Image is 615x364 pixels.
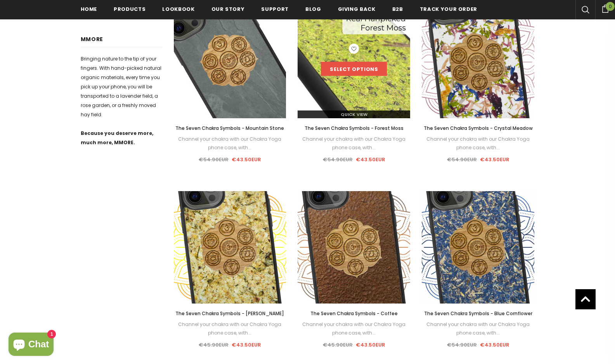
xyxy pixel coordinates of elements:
[174,320,286,337] div: Channel your chakra with our Chakra Yoga phone case, with...
[298,320,410,337] div: Channel your chakra with our Chakra Yoga phone case, with...
[422,135,534,152] div: Channel your chakra with our Chakra Yoga phone case, with...
[305,5,321,13] span: Blog
[81,54,162,119] p: Bringing nature to the tip of your fingers. With hand-picked natural organic materials, every tim...
[606,2,615,11] span: 0
[298,110,410,118] a: Quick View
[162,5,194,13] span: Lookbook
[298,135,410,152] div: Channel your chakra with our Chakra Yoga phone case, with...
[422,124,534,133] a: The Seven Chakra Symbols - Crystal Meadow
[175,310,284,317] span: The Seven Chakra Symbols - [PERSON_NAME]
[356,156,385,163] span: €43.50EUR
[199,156,229,163] span: €54.90EUR
[298,124,410,133] a: The Seven Chakra Symbols - Forest Moss
[232,156,261,163] span: €43.50EUR
[341,111,367,117] span: Quick View
[323,341,353,348] span: €45.90EUR
[199,341,229,348] span: €45.90EUR
[595,3,615,13] a: 0
[422,309,534,318] a: The Seven Chakra Symbols - Blue Cornflower
[392,5,403,13] span: B2B
[447,341,477,348] span: €54.90EUR
[422,320,534,337] div: Channel your chakra with our Chakra Yoga phone case, with...
[298,309,410,318] a: The Seven Chakra Symbols - Coffee
[424,125,533,131] span: The Seven Chakra Symbols - Crystal Meadow
[174,135,286,152] div: Channel your chakra with our Chakra Yoga phone case, with...
[81,5,97,13] span: Home
[310,310,398,317] span: The Seven Chakra Symbols - Coffee
[356,341,385,348] span: €43.50EUR
[305,125,404,131] span: The Seven Chakra Symbols - Forest Moss
[81,130,153,146] strong: Because you deserve more, much more, MMORE.
[420,5,477,13] span: Track your order
[175,125,284,131] span: The Seven Chakra Symbols - Mountain Stone
[323,156,353,163] span: €54.90EUR
[261,5,289,13] span: support
[211,5,245,13] span: Our Story
[81,35,104,43] span: MMORE
[338,5,376,13] span: Giving back
[480,156,509,163] span: €43.50EUR
[321,62,387,76] a: Select options
[174,309,286,318] a: The Seven Chakra Symbols - [PERSON_NAME]
[447,156,477,163] span: €54.90EUR
[232,341,261,348] span: €43.50EUR
[174,124,286,133] a: The Seven Chakra Symbols - Mountain Stone
[480,341,509,348] span: €43.50EUR
[114,5,146,13] span: Products
[6,333,56,358] inbox-online-store-chat: Shopify online store chat
[424,310,532,317] span: The Seven Chakra Symbols - Blue Cornflower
